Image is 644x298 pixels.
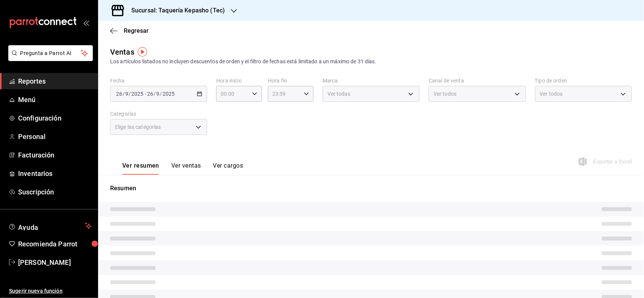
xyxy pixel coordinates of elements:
[535,78,632,84] label: Tipo de orden
[268,78,314,84] label: Hora fin
[110,58,632,66] div: Los artículos listados no incluyen descuentos de orden y el filtro de fechas está limitado a un m...
[18,113,92,123] span: Configuración
[323,78,420,84] label: Marca
[138,47,147,57] img: Tooltip marker
[125,91,129,97] input: --
[8,45,93,61] button: Pregunta a Parrot AI
[18,95,92,105] span: Menú
[540,90,563,98] span: Ver todos
[147,91,154,97] input: --
[18,187,92,197] span: Suscripción
[110,184,632,193] p: Resumen
[18,131,92,142] span: Personal
[162,91,175,97] input: ----
[18,168,92,179] span: Inventarios
[131,91,144,97] input: ----
[5,55,93,63] a: Pregunta a Parrot AI
[327,90,350,98] span: Ver todas
[156,91,160,97] input: --
[115,123,161,131] span: Elige las categorías
[110,27,149,34] button: Regresar
[125,6,225,15] h3: Sucursal: Taquería Kepasho (Tec)
[213,162,243,175] button: Ver cargos
[171,162,201,175] button: Ver ventas
[110,112,207,117] label: Categorías
[216,78,262,84] label: Hora inicio
[18,222,82,231] span: Ayuda
[110,46,134,58] div: Ventas
[9,287,92,295] span: Sugerir nueva función
[124,27,149,34] span: Regresar
[160,91,162,97] span: /
[18,257,92,267] span: [PERSON_NAME]
[144,91,146,97] span: -
[18,76,92,86] span: Reportes
[18,239,92,249] span: Recomienda Parrot
[433,90,456,98] span: Ver todos
[83,20,89,26] button: open_drawer_menu
[18,150,92,160] span: Facturación
[123,91,125,97] span: /
[122,162,243,175] div: navigation tabs
[116,91,123,97] input: --
[122,162,159,175] button: Ver resumen
[110,78,207,84] label: Fecha
[129,91,131,97] span: /
[429,78,526,84] label: Canal de venta
[154,91,156,97] span: /
[20,49,81,57] span: Pregunta a Parrot AI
